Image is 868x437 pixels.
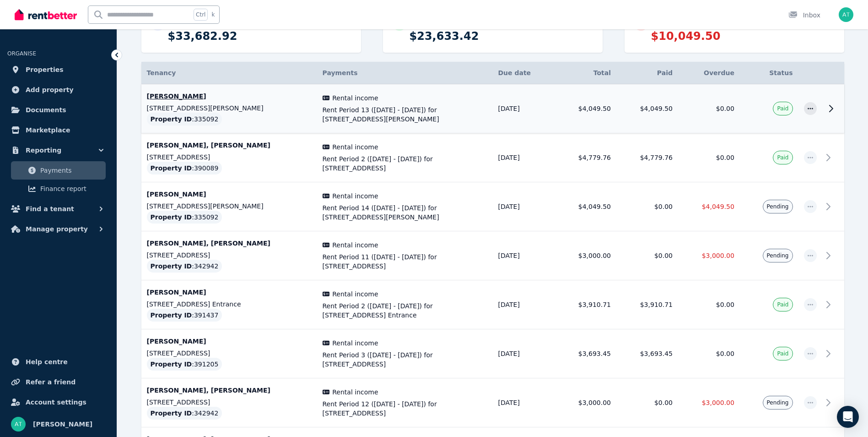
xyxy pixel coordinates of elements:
[147,92,312,101] p: [PERSON_NAME]
[323,350,487,369] span: Rent Period 3 ([DATE] - [DATE]) for [STREET_ADDRESS]
[11,417,26,432] img: Alexander Tran
[332,240,378,250] span: Rental income
[26,397,86,408] span: Account settings
[151,213,192,222] span: Property ID
[7,220,109,238] button: Manage property
[777,301,788,308] span: Paid
[151,262,192,271] span: Property ID
[26,377,75,388] span: Refer a friend
[26,104,66,115] span: Documents
[26,203,74,214] span: Find a tenant
[26,356,68,367] span: Help centre
[555,378,616,427] td: $3,000.00
[147,251,312,260] p: [STREET_ADDRESS]
[332,388,378,397] span: Rental income
[11,180,106,198] a: Finance report
[147,260,222,273] div: : 342942
[323,154,487,173] span: Rent Period 2 ([DATE] - [DATE]) for [STREET_ADDRESS]
[767,399,789,406] span: Pending
[555,62,616,84] th: Total
[147,190,312,199] p: [PERSON_NAME]
[323,105,487,124] span: Rent Period 13 ([DATE] - [DATE]) for [STREET_ADDRESS][PERSON_NAME]
[616,280,678,329] td: $3,910.71
[147,104,312,113] p: [STREET_ADDRESS][PERSON_NAME]
[26,64,64,75] span: Properties
[493,84,555,133] td: [DATE]
[716,105,734,112] span: $0.00
[616,133,678,182] td: $4,779.76
[788,11,820,20] div: Inbox
[141,62,317,84] th: Tenancy
[332,339,378,348] span: Rental income
[616,378,678,427] td: $0.00
[616,231,678,280] td: $0.00
[777,154,788,161] span: Paid
[410,29,593,44] p: $23,633.42
[147,349,312,358] p: [STREET_ADDRESS]
[493,378,555,427] td: [DATE]
[493,280,555,329] td: [DATE]
[616,62,678,84] th: Paid
[555,329,616,378] td: $3,693.45
[11,161,106,180] a: Payments
[26,125,70,136] span: Marketplace
[147,288,312,297] p: [PERSON_NAME]
[211,11,215,18] span: k
[555,182,616,231] td: $4,049.50
[493,133,555,182] td: [DATE]
[777,350,788,357] span: Paid
[323,69,358,76] span: Payments
[493,231,555,280] td: [DATE]
[716,154,734,161] span: $0.00
[493,62,555,84] th: Due date
[147,141,312,150] p: [PERSON_NAME], [PERSON_NAME]
[777,105,788,112] span: Paid
[151,311,192,320] span: Property ID
[332,93,378,103] span: Rental income
[40,183,102,194] span: Finance report
[151,115,192,124] span: Property ID
[194,9,208,21] span: Ctrl
[147,398,312,407] p: [STREET_ADDRESS]
[7,393,109,411] a: Account settings
[555,84,616,133] td: $4,049.50
[7,121,109,139] a: Marketplace
[740,62,798,84] th: Status
[40,165,102,176] span: Payments
[151,164,192,173] span: Property ID
[839,7,853,22] img: Alexander Tran
[323,252,487,271] span: Rent Period 11 ([DATE] - [DATE]) for [STREET_ADDRESS]
[332,142,378,152] span: Rental income
[147,162,222,175] div: : 390089
[716,350,734,357] span: $0.00
[555,280,616,329] td: $3,910.71
[26,224,88,235] span: Manage property
[26,84,74,95] span: Add property
[616,182,678,231] td: $0.00
[147,407,222,420] div: : 342942
[7,200,109,218] button: Find a tenant
[168,29,352,44] p: $33,682.92
[147,337,312,346] p: [PERSON_NAME]
[147,386,312,395] p: [PERSON_NAME], [PERSON_NAME]
[767,203,789,210] span: Pending
[7,50,36,57] span: ORGANISE
[678,62,740,84] th: Overdue
[767,252,789,259] span: Pending
[147,153,312,162] p: [STREET_ADDRESS]
[323,203,487,222] span: Rent Period 14 ([DATE] - [DATE]) for [STREET_ADDRESS][PERSON_NAME]
[702,203,734,210] span: $4,049.50
[26,145,61,156] span: Reporting
[151,409,192,418] span: Property ID
[151,360,192,369] span: Property ID
[332,191,378,201] span: Rental income
[616,84,678,133] td: $4,049.50
[147,239,312,248] p: [PERSON_NAME], [PERSON_NAME]
[702,252,734,259] span: $3,000.00
[332,290,378,299] span: Rental income
[493,329,555,378] td: [DATE]
[7,141,109,159] button: Reporting
[147,309,222,322] div: : 391437
[716,301,734,308] span: $0.00
[651,29,835,44] p: $10,049.50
